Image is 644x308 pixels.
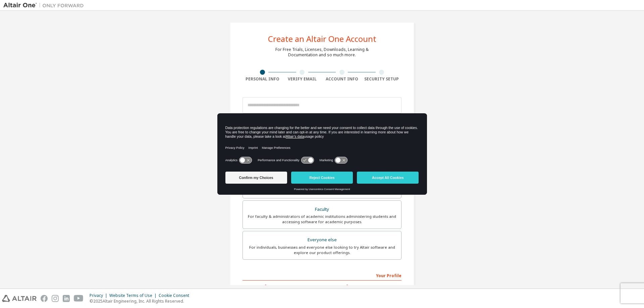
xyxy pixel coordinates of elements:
div: Your Profile [243,270,401,281]
label: Last Name [324,284,401,289]
div: For Free Trials, Licenses, Downloads, Learning & Documentation and so much more. [275,47,369,58]
div: Website Terms of Use [109,293,159,298]
img: Altair One [3,2,87,9]
div: Create an Altair One Account [268,35,376,43]
div: Personal Info [243,76,282,82]
div: Verify Email [282,76,322,82]
div: Faculty [247,205,397,214]
div: Security Setup [362,76,402,82]
div: For faculty & administrators of academic institutions administering students and accessing softwa... [247,214,397,225]
div: Account Info [322,76,362,82]
label: First Name [243,284,320,289]
img: instagram.svg [52,295,59,302]
div: Cookie Consent [159,293,193,298]
img: altair_logo.svg [2,295,37,302]
div: Everyone else [247,235,397,245]
img: youtube.svg [74,295,84,302]
img: linkedin.svg [63,295,70,302]
div: Privacy [90,293,109,298]
p: © 2025 Altair Engineering, Inc. All Rights Reserved. [90,298,193,304]
img: facebook.svg [41,295,48,302]
div: For individuals, businesses and everyone else looking to try Altair software and explore our prod... [247,245,397,255]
